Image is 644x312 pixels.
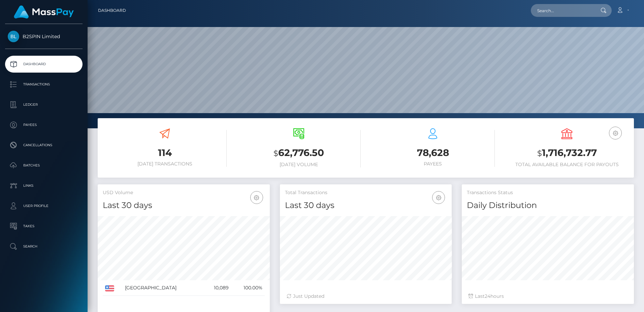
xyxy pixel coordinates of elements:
div: Just Updated [287,293,445,300]
h6: [DATE] Transactions [103,161,227,167]
a: User Profile [5,198,83,214]
a: Cancellations [5,137,83,154]
img: B2SPIN Limited [8,31,19,42]
h5: Transactions Status [467,189,629,196]
h3: 78,628 [371,146,495,159]
h3: 62,776.50 [237,146,361,160]
span: 24 [485,293,490,299]
a: Links [5,177,83,194]
h4: Last 30 days [285,200,447,211]
p: Cancellations [8,140,80,150]
a: Dashboard [98,3,126,18]
a: Ledger [5,96,83,113]
img: US.png [105,285,114,291]
a: Search [5,238,83,255]
span: B2SPIN Limited [5,33,83,40]
p: Batches [8,160,80,171]
h5: Total Transactions [285,189,447,196]
h4: Daily Distribution [467,200,629,211]
h3: 114 [103,146,227,159]
a: Taxes [5,218,83,235]
p: Transactions [8,79,80,89]
a: Dashboard [5,56,83,73]
img: MassPay Logo [14,5,74,19]
h6: Payees [371,161,495,167]
p: Ledger [8,100,80,110]
p: Links [8,181,80,191]
a: Batches [5,157,83,174]
small: $ [273,149,278,158]
input: Search... [531,4,594,17]
td: [GEOGRAPHIC_DATA] [123,280,203,296]
h4: Last 30 days [103,200,265,211]
p: User Profile [8,201,80,211]
h5: USD Volume [103,189,265,196]
h6: [DATE] Volume [237,162,361,167]
td: 10,089 [203,280,231,296]
a: Payees [5,116,83,133]
h6: Total Available Balance for Payouts [505,162,629,167]
a: Transactions [5,76,83,93]
div: Last hours [469,293,627,300]
small: $ [537,149,542,158]
p: Taxes [8,221,80,231]
td: 100.00% [231,280,265,296]
p: Search [8,241,80,252]
p: Payees [8,120,80,130]
h3: 1,716,732.77 [505,146,629,160]
p: Dashboard [8,59,80,69]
